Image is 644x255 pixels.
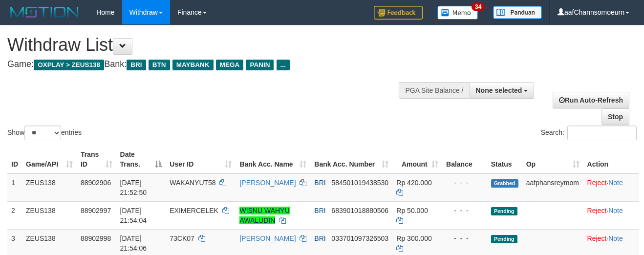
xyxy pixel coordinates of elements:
span: MAYBANK [172,60,214,70]
a: Note [608,207,623,214]
span: Copy 584501019438530 to clipboard [331,179,388,187]
span: ... [277,60,290,70]
span: Grabbed [491,179,518,188]
td: · [583,173,639,202]
th: Bank Acc. Number: activate to sort column ascending [310,146,392,173]
span: BTN [149,60,170,70]
span: Rp 420.000 [396,179,431,187]
td: 2 [7,201,22,229]
label: Show entries [7,126,82,140]
label: Search: [541,126,637,140]
td: 1 [7,173,22,202]
span: PANIN [246,60,274,70]
a: Reject [587,234,607,242]
button: None selected [470,82,535,99]
div: - - - [446,178,483,188]
a: Reject [587,179,607,187]
td: · [583,201,639,229]
span: 73CK07 [170,234,194,242]
span: Pending [491,235,517,243]
img: MOTION_logo.png [7,5,82,20]
span: Copy 683901018880506 to clipboard [331,207,388,214]
img: Button%20Memo.svg [437,6,478,20]
td: aafphansreymom [522,173,583,202]
th: Trans ID: activate to sort column ascending [77,146,116,173]
span: 88902998 [81,234,111,242]
div: - - - [446,206,483,215]
th: Date Trans.: activate to sort column descending [116,146,166,173]
a: Reject [587,207,607,214]
span: [DATE] 21:54:06 [120,234,147,252]
h1: Withdraw List [7,35,420,55]
span: [DATE] 21:54:04 [120,207,147,224]
span: BRI [314,207,325,214]
th: Op: activate to sort column ascending [522,146,583,173]
span: [DATE] 21:52:50 [120,179,147,196]
span: WAKANYUT58 [170,179,215,187]
th: Balance [442,146,487,173]
img: Feedback.jpg [374,6,423,20]
th: User ID: activate to sort column ascending [166,146,236,173]
a: [PERSON_NAME] [239,234,296,242]
span: Copy 033701097326503 to clipboard [331,234,388,242]
div: PGA Site Balance / [399,82,469,99]
div: - - - [446,234,483,243]
span: BRI [127,60,146,70]
span: MEGA [216,60,244,70]
a: Note [608,179,623,187]
td: ZEUS138 [22,201,77,229]
span: 34 [472,2,485,11]
a: [PERSON_NAME] [239,179,296,187]
td: ZEUS138 [22,173,77,202]
select: Showentries [24,126,61,140]
span: Rp 300.000 [396,234,431,242]
th: ID [7,146,22,173]
span: BRI [314,179,325,187]
th: Action [583,146,639,173]
span: Pending [491,207,517,215]
a: WISNU WAHYU AWALUDIN [239,207,289,224]
span: EXIMERCELEK [170,207,218,214]
a: Note [608,234,623,242]
th: Status [487,146,522,173]
span: OXPLAY > ZEUS138 [34,60,104,70]
th: Bank Acc. Name: activate to sort column ascending [236,146,310,173]
input: Search: [567,126,637,140]
span: 88902997 [81,207,111,214]
h4: Game: Bank: [7,60,420,69]
a: Run Auto-Refresh [553,92,629,108]
a: Stop [601,108,629,125]
span: Rp 50.000 [396,207,428,214]
th: Game/API: activate to sort column ascending [22,146,77,173]
span: 88902906 [81,179,111,187]
span: None selected [476,86,522,94]
span: BRI [314,234,325,242]
img: panduan.png [493,6,542,19]
th: Amount: activate to sort column ascending [392,146,442,173]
